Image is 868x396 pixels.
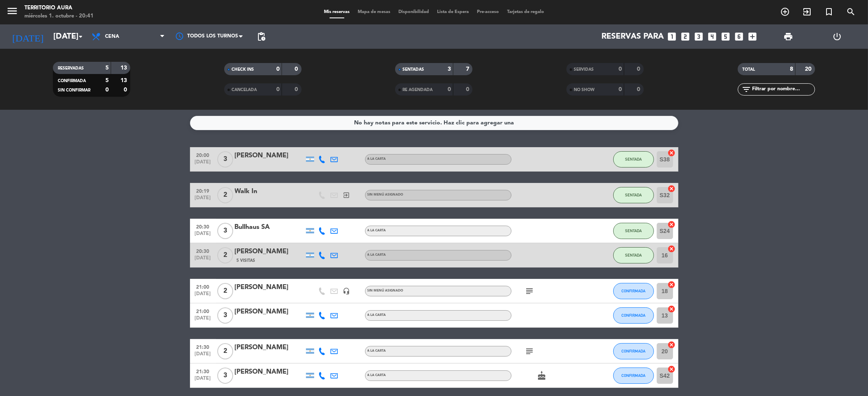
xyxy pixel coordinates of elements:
[105,78,109,83] strong: 5
[503,10,548,14] span: Tarjetas de regalo
[232,88,257,92] span: CANCELADA
[783,32,793,41] span: print
[193,150,213,159] span: 20:00
[394,10,433,14] span: Disponibilidad
[217,223,233,239] span: 3
[433,10,473,14] span: Lista de Espera
[235,186,304,197] div: Walk In
[193,306,213,315] span: 21:00
[217,368,233,384] span: 3
[621,313,645,318] span: CONFIRMADA
[613,223,654,239] button: SENTADA
[217,307,233,324] span: 3
[6,28,49,46] i: [DATE]
[743,67,755,72] span: TOTAL
[846,7,856,17] i: search
[235,307,304,317] div: [PERSON_NAME]
[668,305,676,313] i: cancel
[742,85,752,94] i: filter_list
[193,222,213,231] span: 20:30
[668,185,676,193] i: cancel
[637,87,642,92] strong: 0
[232,67,254,72] span: CHECK INS
[602,32,664,41] span: Reservas para
[276,87,280,92] strong: 0
[748,31,758,42] i: add_box
[613,307,654,324] button: CONFIRMADA
[193,315,213,325] span: [DATE]
[613,283,654,299] button: CONFIRMADA
[668,341,676,349] i: cancel
[448,87,451,92] strong: 0
[105,65,109,71] strong: 5
[235,282,304,293] div: [PERSON_NAME]
[24,12,94,20] div: miércoles 1. octubre - 20:41
[295,66,300,72] strong: 0
[193,291,213,300] span: [DATE]
[824,7,834,17] i: turned_in_not
[613,247,654,263] button: SENTADA
[6,5,18,20] button: menu
[320,10,354,14] span: Mis reservas
[193,376,213,385] span: [DATE]
[621,289,645,293] span: CONFIRMADA
[235,150,304,161] div: [PERSON_NAME]
[574,88,595,92] span: NO SHOW
[707,31,718,42] i: looks_4
[256,32,266,41] span: pending_actions
[448,66,451,72] strong: 3
[193,186,213,195] span: 20:19
[193,282,213,291] span: 21:00
[613,187,654,203] button: SENTADA
[367,193,404,196] span: Sin menú asignado
[295,87,300,92] strong: 0
[367,229,386,232] span: A LA CARTA
[537,371,547,381] i: cake
[613,151,654,168] button: SENTADA
[24,4,94,12] div: TERRITORIO AURA
[76,32,85,41] i: arrow_drop_down
[619,87,622,92] strong: 0
[354,118,514,128] div: No hay notas para este servicio. Haz clic para agregar una
[668,149,676,157] i: cancel
[805,66,813,72] strong: 20
[621,373,645,378] span: CONFIRMADA
[58,88,90,92] span: SIN CONFIRMAR
[833,32,842,41] i: power_settings_new
[668,365,676,373] i: cancel
[574,67,594,72] span: SERVIDAS
[354,10,394,14] span: Mapa de mesas
[343,191,350,199] i: exit_to_app
[466,87,471,92] strong: 0
[802,7,812,17] i: exit_to_app
[367,374,386,377] span: A LA CARTA
[217,247,233,263] span: 2
[625,253,642,257] span: SENTADA
[58,79,86,83] span: CONFIRMADA
[667,31,678,42] i: looks_one
[58,66,84,70] span: RESERVADAS
[621,349,645,353] span: CONFIRMADA
[367,289,404,292] span: Sin menú asignado
[193,351,213,361] span: [DATE]
[235,246,304,257] div: [PERSON_NAME]
[525,286,535,296] i: subject
[625,193,642,197] span: SENTADA
[367,157,386,161] span: A LA CARTA
[367,313,386,317] span: A LA CARTA
[193,159,213,169] span: [DATE]
[6,5,18,17] i: menu
[124,87,129,93] strong: 0
[402,88,433,92] span: RE AGENDADA
[193,255,213,265] span: [DATE]
[217,343,233,359] span: 2
[367,253,386,257] span: A LA CARTA
[193,231,213,240] span: [DATE]
[694,31,704,42] i: looks_3
[120,78,129,83] strong: 13
[235,367,304,377] div: [PERSON_NAME]
[625,228,642,233] span: SENTADA
[721,31,731,42] i: looks_5
[237,257,256,264] span: 5 Visitas
[466,66,471,72] strong: 7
